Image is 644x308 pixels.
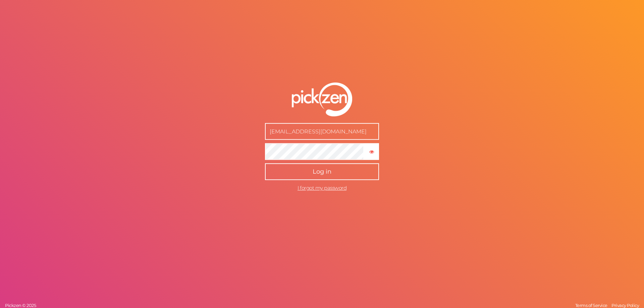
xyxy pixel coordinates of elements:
a: Privacy Policy [610,303,641,308]
span: Log in [313,168,331,176]
span: Privacy Policy [611,303,639,308]
a: Pickzen © 2025 [3,303,38,308]
img: pz-logo-white.png [292,82,352,117]
span: Terms of Service [575,303,607,308]
a: Terms of Service [574,303,609,308]
a: I forgot my password [298,185,346,191]
button: Log in [265,164,379,180]
input: E-mail [265,123,379,140]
